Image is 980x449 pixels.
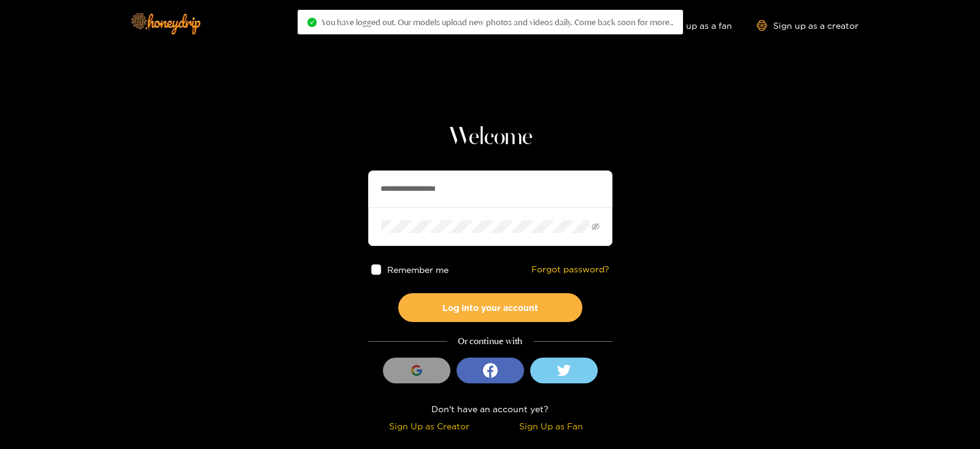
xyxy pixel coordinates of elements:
div: Don't have an account yet? [368,402,612,416]
span: You have logged out. Our models upload new photos and videos daily. Come back soon for more.. [322,17,673,27]
span: eye-invisible [592,223,600,231]
button: Log into your account [398,293,582,322]
a: Forgot password? [531,264,609,275]
div: Or continue with [368,334,612,348]
h1: Welcome [368,123,612,152]
span: Remember me [387,265,449,274]
a: Sign up as a creator [757,20,858,31]
div: Sign Up as Fan [493,419,609,433]
span: check-circle [307,18,317,27]
div: Sign Up as Creator [371,419,487,433]
a: Sign up as a fan [648,20,732,31]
